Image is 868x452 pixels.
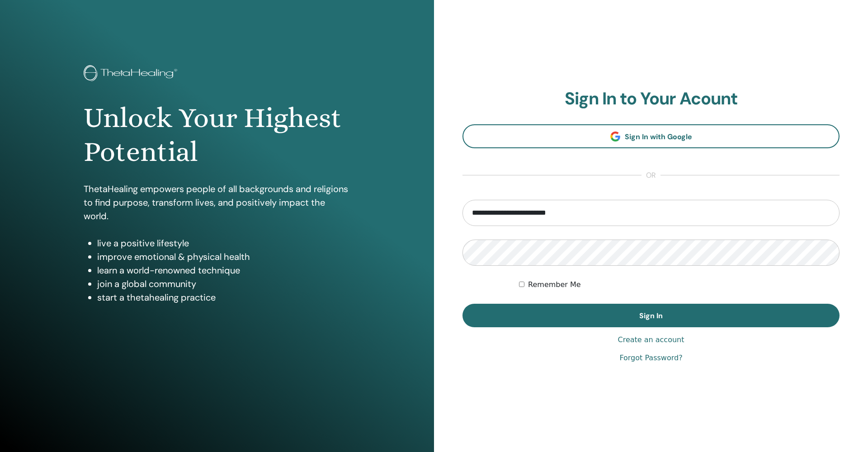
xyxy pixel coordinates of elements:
[528,279,581,290] label: Remember Me
[618,334,684,345] a: Create an account
[639,311,663,320] span: Sign In
[462,124,840,148] a: Sign In with Google
[462,304,840,327] button: Sign In
[625,132,692,141] span: Sign In with Google
[97,250,350,264] li: improve emotional & physical health
[84,101,350,169] h1: Unlock Your Highest Potential
[462,89,840,109] h2: Sign In to Your Acount
[642,170,660,181] span: or
[84,182,350,223] p: ThetaHealing empowers people of all backgrounds and religions to find purpose, transform lives, a...
[619,353,682,363] a: Forgot Password?
[97,291,350,304] li: start a thetahealing practice
[97,277,350,291] li: join a global community
[97,236,350,250] li: live a positive lifestyle
[97,264,350,277] li: learn a world-renowned technique
[519,279,840,290] div: Keep me authenticated indefinitely or until I manually logout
